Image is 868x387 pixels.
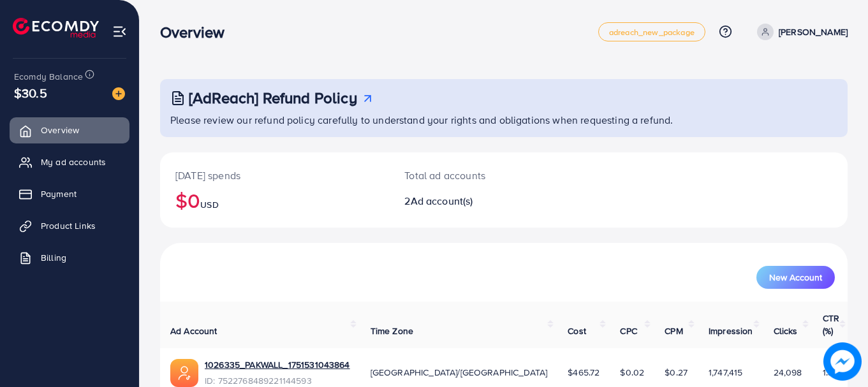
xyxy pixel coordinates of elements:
[709,325,753,337] span: Impression
[10,245,129,270] a: Billing
[620,325,636,337] span: CPC
[371,325,413,337] span: Time Zone
[10,213,129,238] a: Product Links
[774,325,798,337] span: Clicks
[112,24,127,39] img: menu
[175,168,374,183] p: [DATE] spends
[823,342,862,381] img: image
[200,198,218,211] span: USD
[160,23,235,41] h3: Overview
[170,359,198,387] img: ic-ads-acc.e4c84228.svg
[709,366,742,379] span: 1,747,415
[752,24,848,40] a: [PERSON_NAME]
[205,358,350,371] a: 1026335_PAKWALL_1751531043864
[371,366,548,379] span: [GEOGRAPHIC_DATA]/[GEOGRAPHIC_DATA]
[41,251,66,264] span: Billing
[170,325,217,337] span: Ad Account
[568,325,586,337] span: Cost
[598,22,705,41] a: adreach_new_package
[13,18,99,38] img: logo
[10,181,129,207] a: Payment
[404,168,546,183] p: Total ad accounts
[41,187,77,200] span: Payment
[404,195,546,207] h2: 2
[774,366,802,379] span: 24,098
[14,84,47,102] span: $30.5
[823,312,839,337] span: CTR (%)
[10,117,129,143] a: Overview
[568,366,600,379] span: $465.72
[41,156,106,168] span: My ad accounts
[620,366,644,379] span: $0.02
[189,89,357,107] h3: [AdReach] Refund Policy
[41,219,96,232] span: Product Links
[10,149,129,175] a: My ad accounts
[112,87,125,100] img: image
[411,194,473,208] span: Ad account(s)
[175,188,374,212] h2: $0
[665,366,688,379] span: $0.27
[14,70,83,83] span: Ecomdy Balance
[609,28,695,36] span: adreach_new_package
[170,112,840,128] p: Please review our refund policy carefully to understand your rights and obligations when requesti...
[769,273,822,282] span: New Account
[205,374,350,387] span: ID: 7522768489221144593
[823,366,839,379] span: 1.38
[41,124,79,136] span: Overview
[665,325,682,337] span: CPM
[756,266,835,289] button: New Account
[779,24,848,40] p: [PERSON_NAME]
